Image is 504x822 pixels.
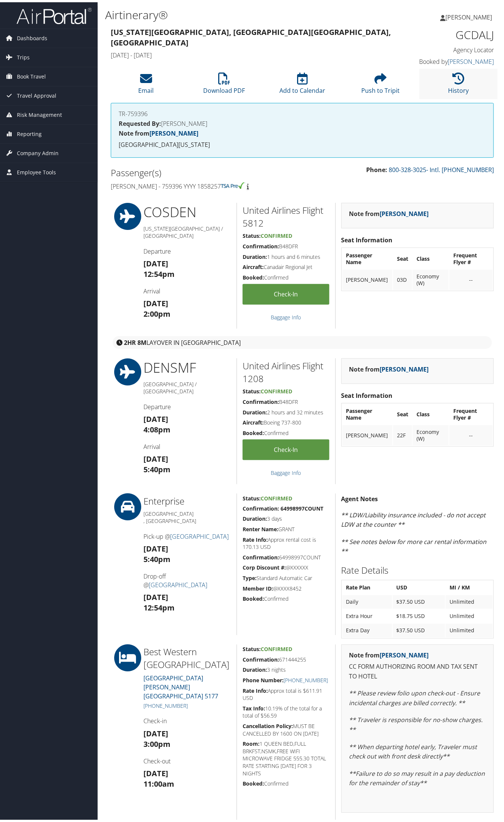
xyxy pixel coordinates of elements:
[453,430,489,437] div: --
[243,357,330,382] h2: United Airlines Flight 1208
[349,768,485,786] em: **Failure to do so may result in a pay deduction for the remainder of stay**
[143,644,231,669] h2: Best Western [GEOGRAPHIC_DATA]
[243,664,267,671] strong: Duration:
[170,530,229,539] a: [GEOGRAPHIC_DATA]
[119,127,198,135] strong: Note from
[111,180,297,188] h4: [PERSON_NAME] - 759396 YYYY 1858257
[243,562,286,569] strong: Corp Discount #:
[243,738,260,745] strong: Room:
[446,593,493,607] td: Unlimited
[393,402,412,422] th: Seat
[243,685,330,700] h5: Approx total is $611.91 USD
[243,534,330,549] h5: Approx rental cost is 170.13 USD
[413,246,449,267] th: Class
[393,593,445,607] td: $37.50 USD
[17,65,46,84] span: Book Travel
[143,727,168,737] strong: [DATE]
[271,467,301,474] a: Baggage Info
[341,493,378,501] strong: Agent Notes
[143,201,231,219] h1: COS DEN
[124,336,146,345] strong: 2HR 8M
[17,84,56,103] span: Travel Approval
[143,452,168,462] strong: [DATE]
[105,5,368,21] h1: Airtinerary®
[243,721,293,728] strong: Cancellation Policy:
[343,593,392,607] td: Daily
[393,423,412,443] td: 22F
[243,272,330,279] h5: Confirmed
[243,703,265,710] strong: Tax Info:
[380,649,429,657] a: [PERSON_NAME]
[413,423,449,443] td: Economy (W)
[243,240,279,248] strong: Confirmation:
[341,509,486,527] em: ** LDW/Liability insurance included - do not accept LDW at the counter **
[17,46,30,65] span: Trips
[149,579,207,587] a: [GEOGRAPHIC_DATA]
[243,552,279,559] strong: Confirmation:
[243,427,330,435] h5: Confirmed
[143,356,231,375] h1: DEN SMF
[243,654,279,661] strong: Confirmation:
[143,552,171,562] strong: 5:40pm
[243,396,279,403] strong: Confirmation:
[343,579,392,592] th: Rate Plan
[111,25,391,45] strong: [US_STATE][GEOGRAPHIC_DATA], [GEOGRAPHIC_DATA] [GEOGRAPHIC_DATA], [GEOGRAPHIC_DATA]
[143,440,231,449] h4: Arrival
[243,427,264,434] strong: Booked:
[448,74,469,92] a: History
[243,644,261,651] strong: Status:
[243,251,330,258] h5: 1 hours and 6 minutes
[113,334,492,347] div: layover in [GEOGRAPHIC_DATA]
[341,562,494,575] h2: Rate Details
[380,363,429,371] a: [PERSON_NAME]
[393,622,445,635] td: $37.50 USD
[407,25,494,41] h1: GCDALJ
[446,622,493,635] td: Unlimited
[261,644,292,651] span: Confirmed
[271,311,301,319] a: Baggage Info
[243,513,267,520] strong: Duration:
[143,378,231,393] h5: [GEOGRAPHIC_DATA] / [GEOGRAPHIC_DATA]
[143,412,168,422] strong: [DATE]
[143,267,175,277] strong: 12:54pm
[243,721,330,735] h5: MUST BE CANCELLED BY 1600 ON [DATE]
[243,664,330,672] h5: 3 nights
[393,267,412,288] td: 03D
[243,552,330,559] h5: 64998997COUNT
[349,660,486,679] p: CC FORM AUTHORIZING ROOM AND TAX SENT TO HOTEL
[243,524,278,531] strong: Renter Name:
[143,256,168,266] strong: [DATE]
[143,296,168,306] strong: [DATE]
[407,55,494,63] h4: Booked by
[143,462,171,472] strong: 5:40pm
[243,240,330,248] h5: B48DFR
[243,503,323,510] strong: Confirmation: 64998997COUNT
[143,601,175,611] strong: 12:54pm
[349,741,477,759] em: ** When departing hotel early, Traveler must check out with front desk directly**
[445,11,492,19] span: [PERSON_NAME]
[17,103,62,122] span: Risk Management
[349,363,429,371] strong: Note from
[243,251,267,258] strong: Duration:
[143,755,231,763] h4: Check-out
[17,142,59,160] span: Company Admin
[243,261,264,268] strong: Aircraft:
[393,246,412,267] th: Seat
[243,573,330,580] h5: Standard Automatic Car
[204,74,245,92] a: Download PDF
[243,524,330,531] h5: GRANT
[343,267,393,288] td: [PERSON_NAME]
[243,282,330,302] a: Check-in
[341,536,487,554] em: ** See notes below for more car rental information **
[243,738,330,775] h5: 1 QUEEN BED,FULL BRKFST,NSMK,FREE WIFI MICROWAVE FRIDGE 555.30 TOTAL RATE STARTING [DATE] FOR 3 N...
[450,246,493,267] th: Frequent Flyer #
[341,389,393,397] strong: Seat Information
[243,406,267,414] strong: Duration:
[243,573,257,580] strong: Type:
[343,246,393,267] th: Passenger Name
[139,74,154,92] a: Email
[243,654,330,662] h5: 671444255
[243,685,268,692] strong: Rate Info:
[17,5,92,23] img: airportal-logo.png
[343,622,392,635] td: Extra Day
